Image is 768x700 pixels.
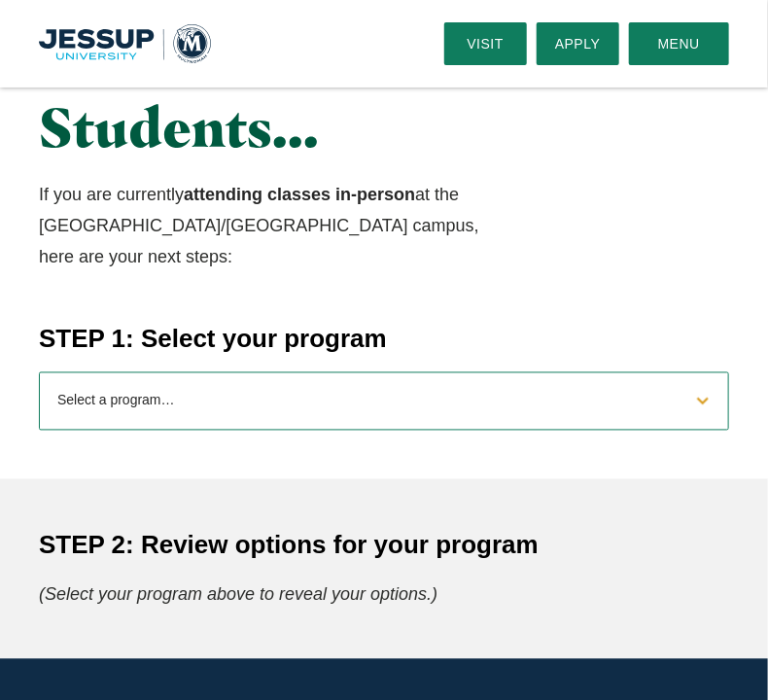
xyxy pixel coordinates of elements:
[39,322,729,357] h4: STEP 1: Select your program
[39,528,729,563] h4: STEP 2: Review options for your program
[537,22,619,65] a: Apply
[39,585,437,605] em: (Select your program above to reveal your options.)
[184,185,415,204] strong: attending classes in-person
[39,24,211,63] img: Multnomah University Logo
[444,22,527,65] a: Visit
[39,24,211,63] a: Home
[629,22,729,65] button: Menu
[39,179,487,273] p: If you are currently at the [GEOGRAPHIC_DATA]/[GEOGRAPHIC_DATA] campus, here are your next steps:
